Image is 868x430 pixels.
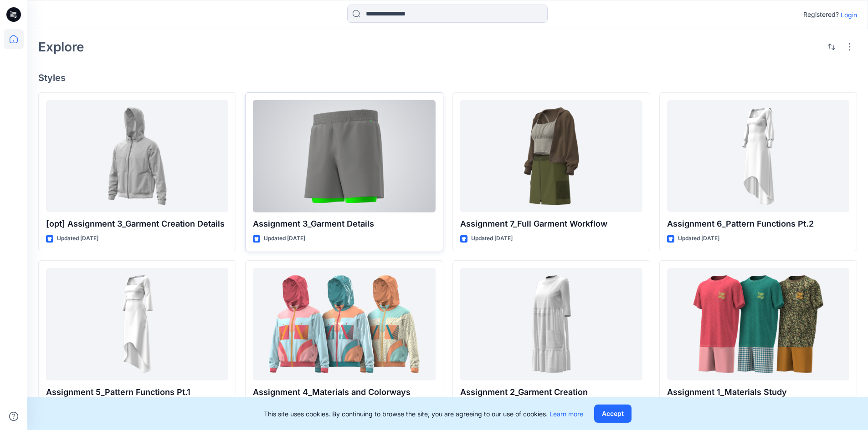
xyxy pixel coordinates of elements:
p: Updated [DATE] [57,234,98,243]
p: Assignment 6_Pattern Functions Pt.2 [667,218,849,230]
a: Assignment 2_Garment Creation [460,268,642,380]
a: Assignment 1_Materials Study [667,268,849,380]
a: Assignment 3_Garment Details [253,100,435,212]
p: Assignment 3_Garment Details [253,218,435,230]
h2: Explore [38,40,84,54]
a: Assignment 7_Full Garment Workflow [460,100,642,212]
a: Assignment 6_Pattern Functions Pt.2 [667,100,849,212]
p: Updated [DATE] [678,234,719,243]
p: Assignment 2_Garment Creation [460,386,642,399]
p: Registered? [803,9,839,20]
a: [opt] Assignment 3_Garment Creation Details [46,100,228,212]
a: Assignment 4_Materials and Colorways [253,268,435,380]
a: Learn more [550,410,583,418]
p: Assignment 1_Materials Study [667,386,849,399]
p: [opt] Assignment 3_Garment Creation Details [46,218,228,230]
p: Assignment 4_Materials and Colorways [253,386,435,399]
p: This site uses cookies. By continuing to browse the site, you are agreeing to our use of cookies. [264,409,583,419]
h4: Styles [38,72,857,83]
p: Login [841,10,857,20]
button: Accept [594,405,632,423]
a: Assignment 5_Pattern Functions Pt.1 [46,268,228,380]
p: Assignment 5_Pattern Functions Pt.1 [46,386,228,399]
p: Assignment 7_Full Garment Workflow [460,218,642,230]
p: Updated [DATE] [471,234,513,243]
p: Updated [DATE] [264,234,305,243]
